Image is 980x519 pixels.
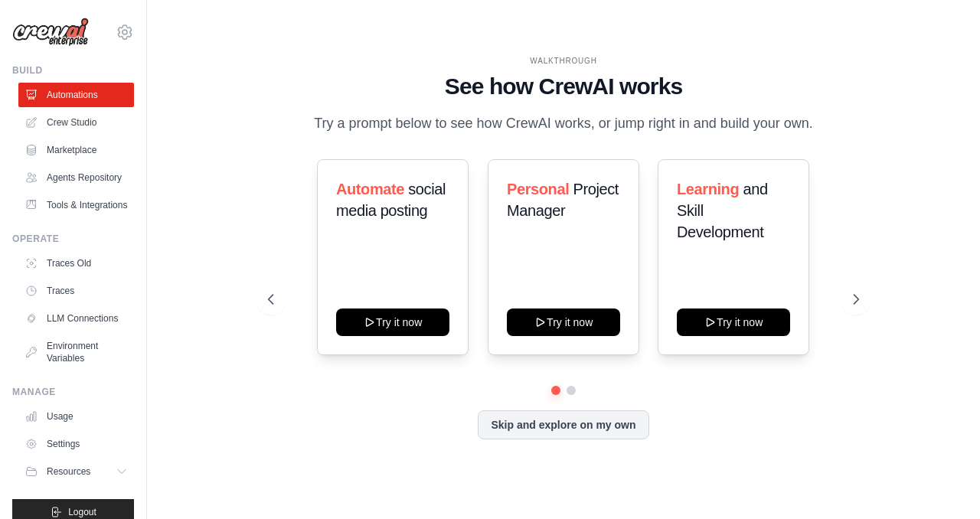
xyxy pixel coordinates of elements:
a: Marketplace [18,138,134,162]
a: Agents Repository [18,165,134,190]
a: Settings [18,432,134,456]
span: Logout [68,506,96,518]
a: Traces [18,279,134,303]
button: Try it now [677,308,790,336]
h1: See how CrewAI works [268,73,858,100]
iframe: Chat Widget [903,446,980,519]
button: Resources [18,459,134,484]
div: Build [12,64,134,77]
span: Resources [47,465,90,478]
div: Manage [12,386,134,398]
a: Tools & Integrations [18,193,134,217]
img: Logo [12,18,89,47]
a: Usage [18,404,134,429]
button: Try it now [336,308,449,336]
a: Traces Old [18,251,134,276]
button: Try it now [507,308,620,336]
span: and Skill Development [677,181,768,240]
span: Automate [336,181,404,197]
a: Automations [18,83,134,107]
span: Personal [507,181,569,197]
span: Learning [677,181,739,197]
div: WALKTHROUGH [268,55,858,67]
div: Operate [12,233,134,245]
a: LLM Connections [18,306,134,331]
p: Try a prompt below to see how CrewAI works, or jump right in and build your own. [306,113,821,135]
a: Crew Studio [18,110,134,135]
a: Environment Variables [18,334,134,370]
span: Project Manager [507,181,619,219]
button: Skip and explore on my own [478,410,648,439]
